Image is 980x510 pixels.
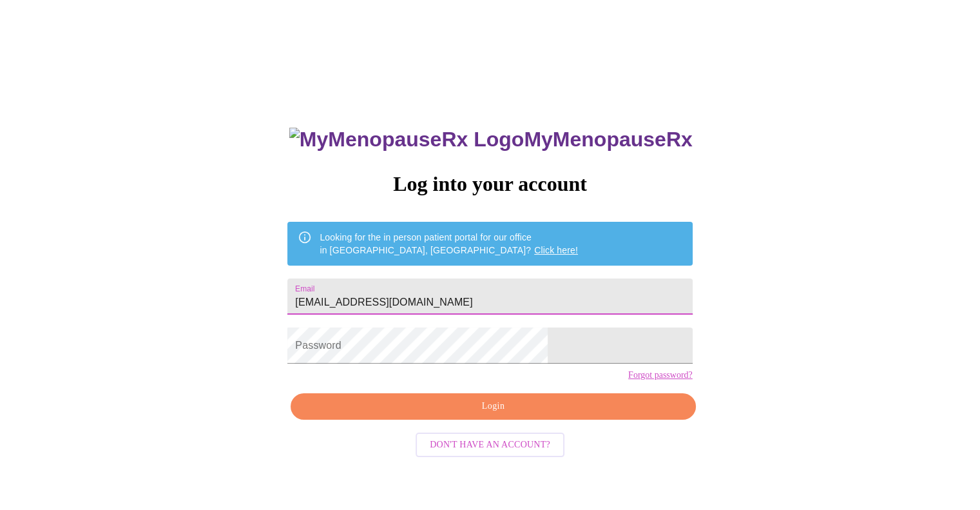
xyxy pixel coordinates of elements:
[628,370,693,380] a: Forgot password?
[534,245,578,255] a: Click here!
[289,128,524,152] img: MyMenopauseRx Logo
[289,128,693,152] h3: MyMenopauseRx
[305,398,680,415] span: Login
[291,393,695,420] button: Login
[287,172,692,196] h3: Log into your account
[320,226,578,262] div: Looking for the in person patient portal for our office in [GEOGRAPHIC_DATA], [GEOGRAPHIC_DATA]?
[416,433,564,458] button: Don't have an account?
[430,437,550,453] span: Don't have an account?
[412,438,568,449] a: Don't have an account?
